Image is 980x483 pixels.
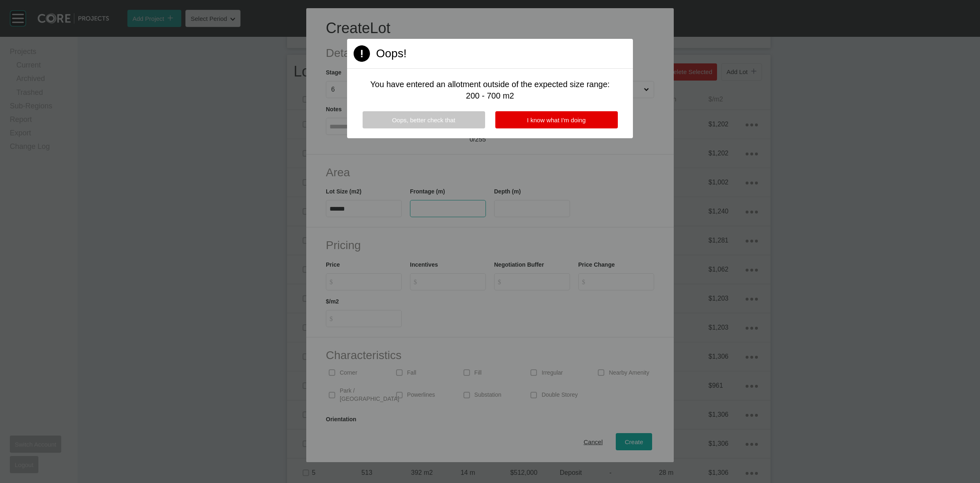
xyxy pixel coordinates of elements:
h2: Oops! [376,45,407,61]
button: I know what I'm doing [495,111,618,128]
span: Oops, better check that [392,117,455,124]
p: You have entered an allotment outside of the expected size range: 200 - 700 m2 [367,79,613,101]
button: Oops, better check that [363,111,485,128]
span: I know what I'm doing [527,117,586,124]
